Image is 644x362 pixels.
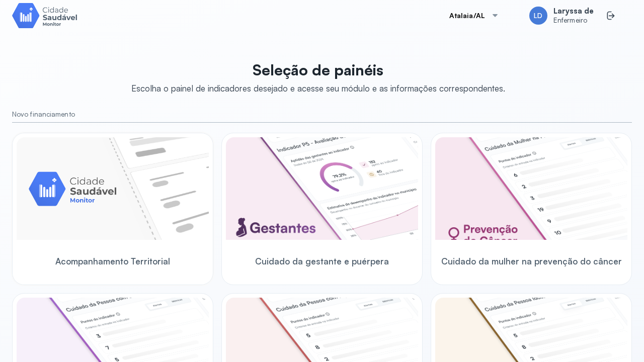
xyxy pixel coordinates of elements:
span: Cuidado da mulher na prevenção do câncer [441,256,622,266]
div: Escolha o painel de indicadores desejado e acesse seu módulo e as informações correspondentes. [131,83,505,94]
img: pregnants.png [226,137,418,240]
img: woman-cancer-prevention-care.png [435,137,627,240]
span: LD [534,12,542,20]
span: Acompanhamento Territorial [55,256,170,266]
span: Cuidado da gestante e puérpera [255,256,389,266]
small: Novo financiamento [12,110,632,119]
p: Seleção de painéis [131,61,505,79]
button: Atalaia/AL [437,6,512,26]
img: placeholder-module-ilustration.png [17,137,209,240]
img: Logotipo do produto Monitor [12,1,77,30]
span: Laryssa de [553,7,594,16]
span: Enfermeiro [553,16,594,25]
